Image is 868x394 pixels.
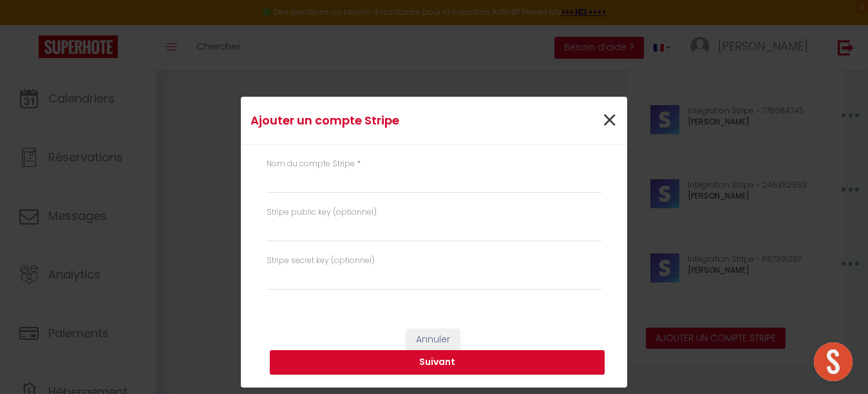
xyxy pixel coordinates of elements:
button: Suivant [270,350,605,375]
button: Close [601,107,618,135]
h4: Ajouter un compte Stripe [250,112,489,130]
span: × [601,101,618,140]
button: Annuler [406,329,460,351]
label: Stripe public key (optionnel) [267,206,377,219]
div: Ouvrir le chat [814,342,853,381]
label: Stripe secret key (optionnel) [267,255,375,267]
label: Nom du compte Stripe [267,158,355,170]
